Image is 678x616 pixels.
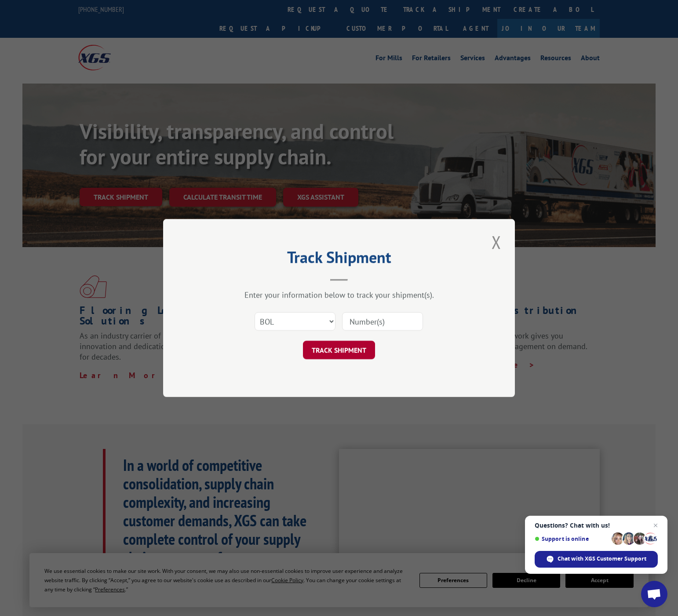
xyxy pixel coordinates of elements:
a: Open chat [641,581,667,607]
span: Chat with XGS Customer Support [558,555,646,563]
input: Number(s) [342,312,423,331]
div: Enter your information below to track your shipment(s). [207,290,471,300]
button: TRACK SHIPMENT [303,341,375,359]
span: Chat with XGS Customer Support [535,551,658,568]
span: Support is online [535,536,609,542]
h2: Track Shipment [207,251,471,268]
span: Questions? Chat with us! [535,522,658,529]
button: Close modal [489,230,504,254]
